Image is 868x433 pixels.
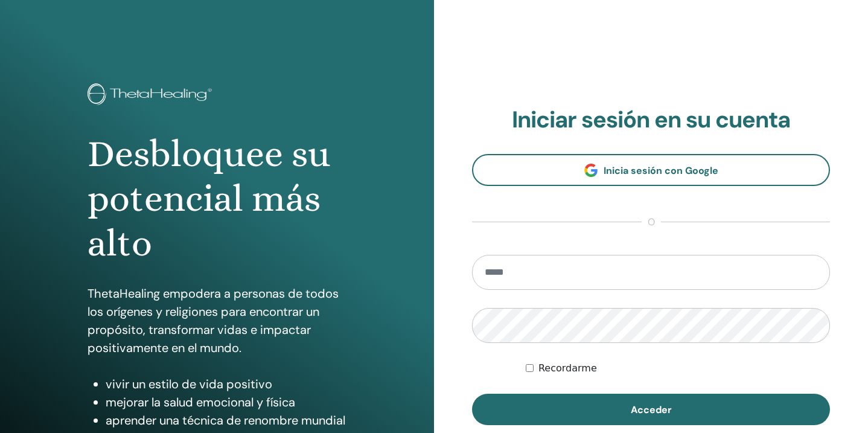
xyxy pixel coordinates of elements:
li: vivir un estilo de vida positivo [106,375,346,393]
button: Acceder [472,394,830,425]
a: Inicia sesión con Google [472,154,830,186]
li: mejorar la salud emocional y física [106,393,346,411]
div: Mantenerme autenticado indefinidamente o hasta cerrar la sesión manualmente [526,361,830,376]
p: ThetaHealing empodera a personas de todos los orígenes y religiones para encontrar un propósito, ... [88,284,346,357]
span: o [642,215,661,229]
h1: Desbloquee su potencial más alto [88,132,346,266]
li: aprender una técnica de renombre mundial [106,411,346,429]
label: Recordarme [538,361,597,376]
span: Acceder [631,403,672,416]
h2: Iniciar sesión en su cuenta [472,106,830,134]
span: Inicia sesión con Google [604,164,718,177]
